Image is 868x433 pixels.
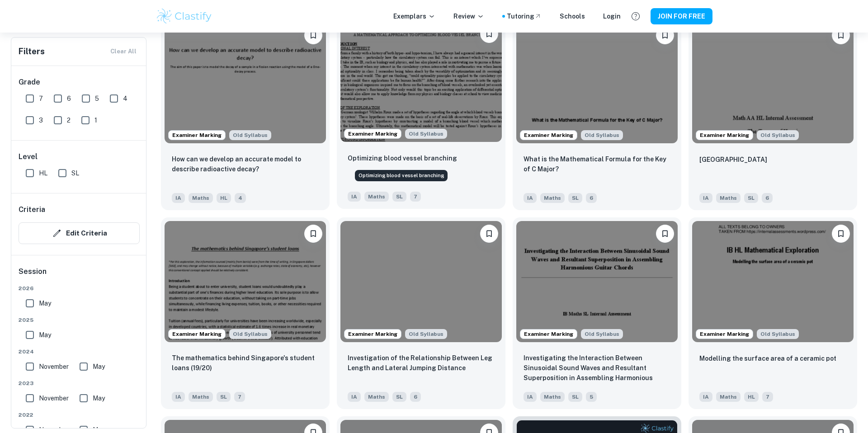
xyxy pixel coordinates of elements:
[235,193,246,203] span: 4
[337,217,505,409] a: Examiner MarkingAlthough this IA is written for the old math syllabus (last exam in November 2020...
[39,168,47,178] span: HL
[656,225,674,243] button: Please log in to bookmark exemplars
[19,411,140,419] span: 2022
[348,192,361,202] span: IA
[161,19,330,211] a: Examiner MarkingAlthough this IA is written for the old math syllabus (last exam in November 2020...
[762,193,773,203] span: 6
[581,329,623,339] div: Although this IA is written for the old math syllabus (last exam in November 2020), the current I...
[757,130,799,140] div: Although this IA is written for the old math syllabus (last exam in November 2020), the current I...
[507,11,542,21] a: Tutoring
[581,130,623,140] div: Although this IA is written for the old math syllabus (last exam in November 2020), the current I...
[19,284,140,292] span: 2026
[603,11,621,21] a: Login
[189,193,213,203] span: Maths
[586,392,597,402] span: 5
[410,192,421,202] span: 7
[364,192,389,202] span: Maths
[405,129,447,139] span: Old Syllabus
[832,26,850,44] button: Please log in to bookmark exemplars
[480,225,498,243] button: Please log in to bookmark exemplars
[348,353,495,373] p: Investigation of the Relationship Between Leg Length and Lateral Jumping Distance
[172,154,319,174] p: How can we develop an accurate model to describe radioactive decay?
[392,392,406,402] span: SL
[656,26,674,44] button: Please log in to bookmark exemplars
[172,193,185,203] span: IA
[19,316,140,324] span: 2025
[692,23,854,144] img: Maths IA example thumbnail: Tower of Hanoi
[94,115,97,125] span: 1
[453,11,484,21] p: Review
[229,130,271,140] div: Although this IA is written for the old math syllabus (last exam in November 2020), the current I...
[699,193,712,203] span: IA
[689,19,857,211] a: Examiner MarkingAlthough this IA is written for the old math syllabus (last exam in November 2020...
[165,221,326,342] img: Maths IA example thumbnail: The mathematics behind Singapore's stude
[19,266,140,284] h6: Session
[71,168,79,178] span: SL
[156,7,213,25] img: Clastify logo
[348,392,361,402] span: IA
[744,392,759,402] span: HL
[234,392,245,402] span: 7
[560,11,585,21] div: Schools
[95,94,99,104] span: 5
[524,392,537,402] span: IA
[696,330,753,338] span: Examiner Marking
[524,353,670,384] p: Investigating the Interaction Between Sinusoidal Sound Waves and Resultant Superposition in Assem...
[19,45,45,58] h6: Filters
[93,393,105,403] span: May
[340,221,502,342] img: Maths IA example thumbnail: Investigation of the Relationship Betwe
[581,329,623,339] span: Old Syllabus
[699,353,836,363] p: Modelling the surface area of a ceramic pot
[716,392,741,402] span: Maths
[364,392,389,402] span: Maths
[344,330,401,338] span: Examiner Marking
[520,131,577,139] span: Examiner Marking
[513,217,681,409] a: Examiner MarkingAlthough this IA is written for the old math syllabus (last exam in November 2020...
[229,130,271,140] span: Old Syllabus
[586,193,597,203] span: 6
[344,130,401,138] span: Examiner Marking
[405,329,447,339] div: Although this IA is written for the old math syllabus (last exam in November 2020), the current I...
[757,329,799,339] div: Although this IA is written for the old math syllabus (last exam in November 2020), the current I...
[762,392,773,402] span: 7
[19,348,140,356] span: 2024
[39,330,51,340] span: May
[93,362,105,372] span: May
[340,21,502,142] img: Maths IA example thumbnail: Optimizing blood vessel branching
[123,94,127,104] span: 4
[757,329,799,339] span: Old Syllabus
[172,353,319,373] p: The mathematics behind Singapore's student loans (19/20)
[568,392,582,402] span: SL
[189,392,213,402] span: Maths
[524,193,537,203] span: IA
[513,19,681,211] a: Examiner MarkingAlthough this IA is written for the old math syllabus (last exam in November 2020...
[757,130,799,140] span: Old Syllabus
[516,221,678,342] img: Maths IA example thumbnail: Investigating the Interaction Between Si
[67,94,71,104] span: 6
[568,193,582,203] span: SL
[540,392,565,402] span: Maths
[304,26,322,44] button: Please log in to bookmark exemplars
[229,329,271,339] span: Old Syllabus
[699,155,767,165] p: Tower of Hanoi
[348,153,457,163] p: Optimizing blood vessel branching
[172,392,185,402] span: IA
[304,225,322,243] button: Please log in to bookmark exemplars
[217,392,231,402] span: SL
[169,330,225,338] span: Examiner Marking
[744,193,758,203] span: SL
[524,154,670,174] p: What is the Mathematical Formula for the Key of C Major?
[19,151,140,162] h6: Level
[516,23,678,144] img: Maths IA example thumbnail: What is the Mathematical Formula for the
[692,221,854,342] img: Maths IA example thumbnail: Modelling the surface area of a ceramic
[169,131,225,139] span: Examiner Marking
[19,204,45,215] h6: Criteria
[716,193,741,203] span: Maths
[696,131,753,139] span: Examiner Marking
[540,193,565,203] span: Maths
[161,217,330,409] a: Examiner MarkingAlthough this IA is written for the old math syllabus (last exam in November 2020...
[392,192,406,202] span: SL
[39,362,69,372] span: November
[337,19,505,211] a: Examiner MarkingAlthough this IA is written for the old math syllabus (last exam in November 2020...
